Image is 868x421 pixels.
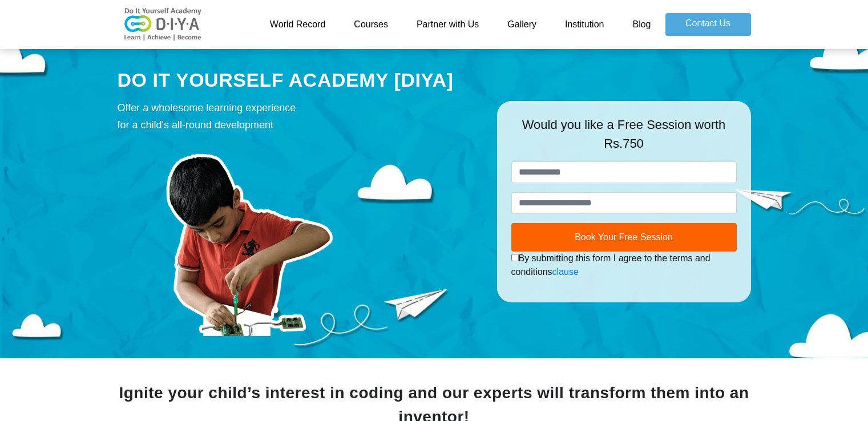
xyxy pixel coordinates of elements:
[618,13,665,36] a: Blog
[665,13,751,36] a: Contact Us
[340,13,402,36] a: Courses
[118,139,380,336] img: course-prod.png
[511,252,737,279] div: By submitting this form I agree to the terms and conditions
[118,67,480,94] div: DO IT YOURSELF ACADEMY [DIYA]
[256,13,340,36] a: World Record
[552,267,579,277] a: clause
[493,13,551,36] a: Gallery
[511,115,737,161] div: Would you like a Free Session worth Rs.750
[551,13,618,36] a: Institution
[118,99,480,133] div: Offer a wholesome learning experience for a child's all-round development
[511,223,737,252] button: Book Your Free Session
[402,13,493,36] a: Partner with Us
[575,232,673,242] span: Book Your Free Session
[118,7,209,42] img: logo-v2.png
